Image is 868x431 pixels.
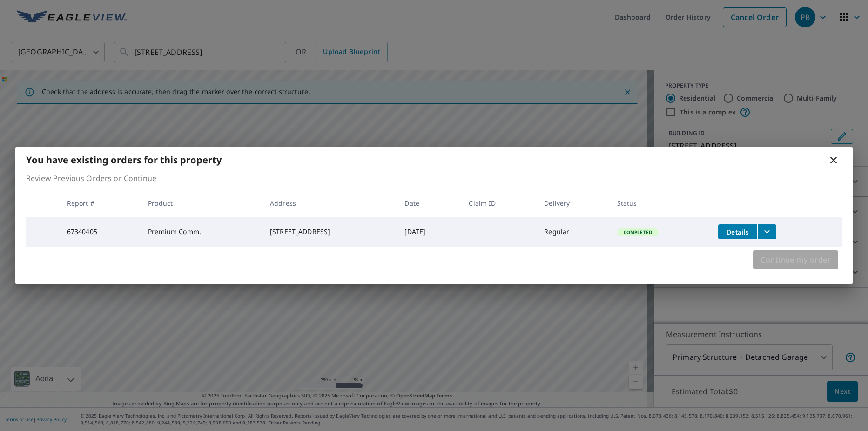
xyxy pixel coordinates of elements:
td: [DATE] [397,217,461,247]
b: You have existing orders for this property [26,154,222,166]
p: Review Previous Orders or Continue [26,173,842,184]
div: [STREET_ADDRESS] [270,227,390,236]
td: 67340405 [60,217,141,247]
button: filesDropdownBtn-67340405 [757,224,776,239]
td: Regular [537,217,609,247]
th: Product [141,189,262,217]
th: Date [397,189,461,217]
span: Completed [618,229,658,236]
button: detailsBtn-67340405 [718,224,757,239]
th: Report # [60,189,141,217]
th: Claim ID [461,189,537,217]
span: Continue my order [760,253,831,266]
th: Address [262,189,397,217]
button: Continue my order [753,250,838,269]
span: Details [724,228,752,236]
th: Status [610,189,711,217]
th: Delivery [537,189,609,217]
td: Premium Comm. [141,217,262,247]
